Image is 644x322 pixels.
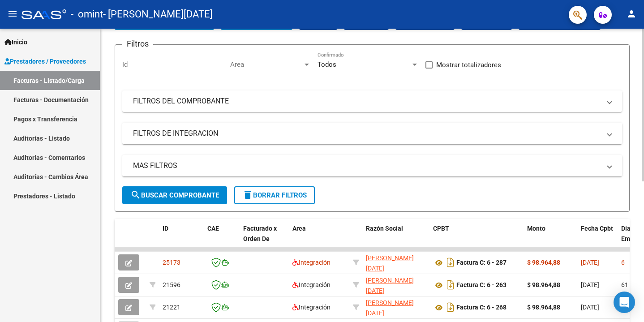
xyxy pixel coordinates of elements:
span: [DATE] [581,281,599,288]
strong: $ 98.964,88 [527,259,560,266]
span: 21221 [163,304,180,311]
datatable-header-cell: Razón Social [362,219,429,258]
span: [PERSON_NAME][DATE] [366,299,414,317]
datatable-header-cell: Monto [524,219,577,258]
span: Facturado x Orden De [243,225,277,242]
div: 23332603744 [366,253,426,272]
datatable-header-cell: ID [159,219,204,258]
i: Descargar documento [445,255,456,270]
span: [DATE] [581,259,599,266]
span: 25173 [163,259,180,266]
strong: Factura C: 6 - 263 [456,282,507,289]
mat-expansion-panel-header: FILTROS DEL COMPROBANTE [122,90,622,112]
span: Prestadores / Proveedores [4,56,86,66]
span: Area [292,225,306,232]
mat-icon: delete [242,189,253,200]
span: [PERSON_NAME][DATE] [366,254,414,272]
span: ID [163,225,168,232]
i: Descargar documento [445,300,456,314]
datatable-header-cell: CAE [204,219,240,258]
span: - omint [71,4,103,24]
span: Todos [318,60,336,69]
mat-expansion-panel-header: MAS FILTROS [122,155,622,176]
span: Borrar Filtros [242,191,307,199]
span: [PERSON_NAME][DATE] [366,277,414,294]
span: [DATE] [581,304,599,311]
span: Inicio [4,37,27,47]
datatable-header-cell: Facturado x Orden De [240,219,289,258]
mat-panel-title: FILTROS DE INTEGRACION [133,129,601,138]
div: 23332603744 [366,298,426,317]
span: 61 [621,281,628,288]
mat-icon: search [130,189,141,200]
span: Area [230,60,303,69]
strong: $ 98.964,88 [527,281,560,288]
strong: Factura C: 6 - 287 [456,259,507,266]
span: - [PERSON_NAME][DATE] [103,4,213,24]
mat-panel-title: FILTROS DEL COMPROBANTE [133,96,601,106]
datatable-header-cell: Area [289,219,349,258]
div: 23332603744 [366,275,426,294]
span: Fecha Cpbt [581,225,613,232]
span: Integración [292,281,331,288]
strong: $ 98.964,88 [527,304,560,311]
span: Monto [527,225,545,232]
h3: Filtros [122,38,153,50]
div: Open Intercom Messenger [614,292,635,313]
mat-expansion-panel-header: FILTROS DE INTEGRACION [122,123,622,144]
span: Integración [292,259,331,266]
span: CPBT [433,225,449,232]
button: Borrar Filtros [234,186,315,204]
span: Buscar Comprobante [130,191,219,199]
span: CAE [207,225,219,232]
mat-icon: menu [7,9,18,19]
i: Descargar documento [445,278,456,292]
mat-panel-title: MAS FILTROS [133,161,601,171]
datatable-header-cell: CPBT [429,219,524,258]
span: Integración [292,304,331,311]
span: Razón Social [366,225,403,232]
span: 21596 [163,281,180,288]
strong: Factura C: 6 - 268 [456,304,507,311]
span: Mostrar totalizadores [436,60,501,70]
span: 6 [621,259,625,266]
button: Buscar Comprobante [122,186,227,204]
mat-icon: person [626,9,637,19]
datatable-header-cell: Fecha Cpbt [577,219,618,258]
